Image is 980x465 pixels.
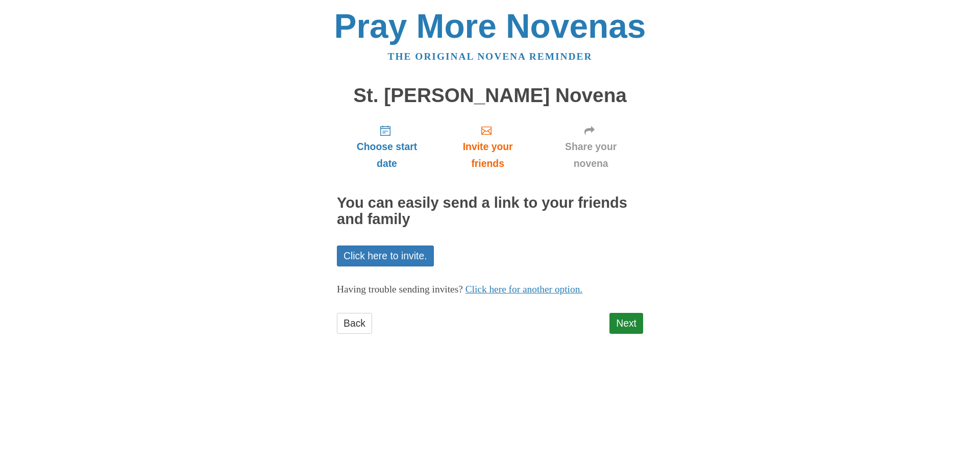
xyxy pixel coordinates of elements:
[447,138,528,172] span: Invite your friends
[337,195,643,228] h2: You can easily send a link to your friends and family
[334,7,646,45] a: Pray More Novenas
[465,284,583,295] a: Click here for another option.
[337,313,372,334] a: Back
[609,313,643,334] a: Next
[549,138,633,172] span: Share your novena
[337,284,463,295] span: Having trouble sending invites?
[347,138,427,172] span: Choose start date
[337,85,643,107] h1: St. [PERSON_NAME] Novena
[337,116,437,177] a: Choose start date
[538,116,643,177] a: Share your novena
[337,246,434,266] a: Click here to invite.
[437,116,538,177] a: Invite your friends
[388,51,593,62] a: The original novena reminder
